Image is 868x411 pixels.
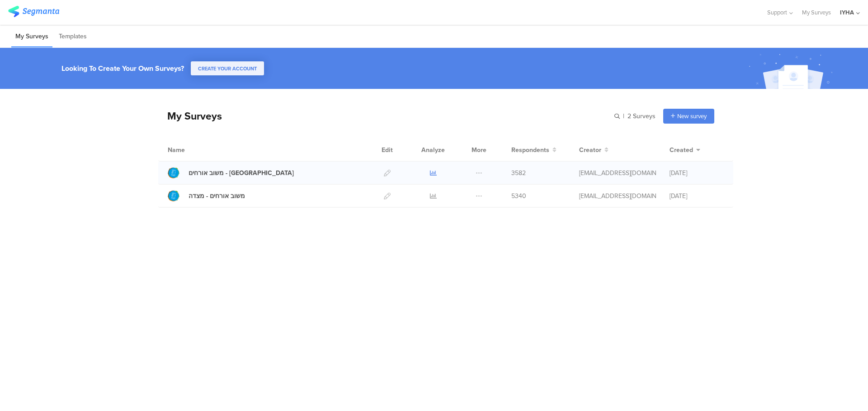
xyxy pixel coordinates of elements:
[189,191,245,201] div: משוב אורחים - מצדה
[511,168,526,178] span: 3582
[622,111,626,121] span: |
[511,191,526,201] span: 5340
[670,145,693,155] span: Created
[579,191,656,201] div: ofir@iyha.org.il
[61,63,184,74] div: Looking To Create Your Own Surveys?
[191,61,264,75] button: CREATE YOUR ACCOUNT
[745,51,839,92] img: create_account_image.svg
[579,168,656,178] div: ofir@iyha.org.il
[189,168,294,178] div: משוב אורחים - עין גדי
[168,167,294,179] a: משוב אורחים - [GEOGRAPHIC_DATA]
[8,6,59,17] img: segmanta logo
[767,8,787,17] span: Support
[670,145,700,155] button: Created
[511,145,557,155] button: Respondents
[579,145,601,155] span: Creator
[511,145,549,155] span: Respondents
[469,139,489,161] div: More
[158,108,222,124] div: My Surveys
[677,112,707,120] span: New survey
[198,65,257,72] span: CREATE YOUR ACCOUNT
[670,191,724,201] div: [DATE]
[168,190,245,202] a: משוב אורחים - מצדה
[11,26,52,47] li: My Surveys
[627,111,656,121] span: 2 Surveys
[840,8,854,17] div: IYHA
[377,139,397,161] div: Edit
[670,168,724,178] div: [DATE]
[168,145,222,155] div: Name
[579,145,609,155] button: Creator
[55,26,91,47] li: Templates
[420,139,447,161] div: Analyze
